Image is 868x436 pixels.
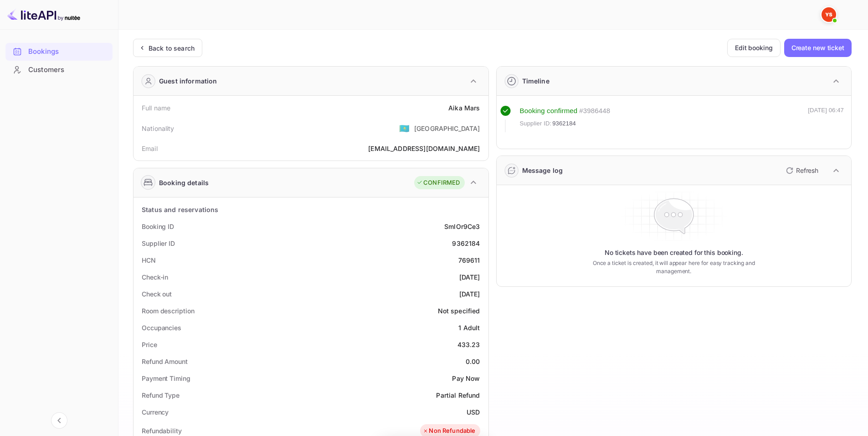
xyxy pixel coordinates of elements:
[142,205,218,214] div: Status and reservations
[458,323,480,332] div: 1 Adult
[7,7,80,22] img: LiteAPI logo
[422,426,475,436] div: Non Refundable
[142,144,158,153] div: Email
[142,340,157,349] div: Price
[142,124,175,133] div: Nationality
[159,76,217,86] div: Guest information
[822,7,836,22] img: Yandex Support
[416,178,460,187] div: CONFIRMED
[459,272,480,282] div: [DATE]
[368,144,480,153] div: [EMAIL_ADDRESS][DOMAIN_NAME]
[51,412,67,429] button: Collapse navigation
[578,259,769,275] p: Once a ticket is created, it will appear here for easy tracking and management.
[522,76,550,86] div: Timeline
[5,61,113,78] a: Customers
[5,61,113,79] div: Customers
[520,106,578,116] div: Booking confirmed
[5,43,113,60] a: Bookings
[452,239,480,248] div: 9362184
[444,222,480,231] div: SmlOr9Ce3
[5,43,113,61] div: Bookings
[458,255,480,265] div: 769611
[142,407,169,417] div: Currency
[579,106,610,116] div: # 3986448
[448,103,480,113] div: Aika Mars
[727,39,781,57] button: Edit booking
[808,106,844,132] div: [DATE] 06:47
[436,390,480,400] div: Partial Refund
[457,340,480,349] div: 433.23
[605,248,743,257] p: No tickets have been created for this booking.
[142,103,170,113] div: Full name
[796,166,818,175] p: Refresh
[28,65,108,75] div: Customers
[149,43,195,53] div: Back to search
[552,119,576,128] span: 9362184
[399,120,410,136] span: United States
[438,306,480,316] div: Not specified
[466,357,480,366] div: 0.00
[142,272,168,282] div: Check-in
[142,323,181,332] div: Occupancies
[159,178,209,187] div: Booking details
[142,374,190,383] div: Payment Timing
[142,222,174,231] div: Booking ID
[522,166,563,175] div: Message log
[467,407,480,417] div: USD
[414,124,480,133] div: [GEOGRAPHIC_DATA]
[459,289,480,299] div: [DATE]
[781,163,822,178] button: Refresh
[142,306,194,316] div: Room description
[142,390,180,400] div: Refund Type
[142,357,188,366] div: Refund Amount
[142,289,172,299] div: Check out
[142,239,175,248] div: Supplier ID
[784,39,852,57] button: Create new ticket
[452,374,480,383] div: Pay Now
[520,119,552,128] span: Supplier ID:
[142,426,182,436] div: Refundability
[142,255,156,265] div: HCN
[28,47,108,57] div: Bookings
